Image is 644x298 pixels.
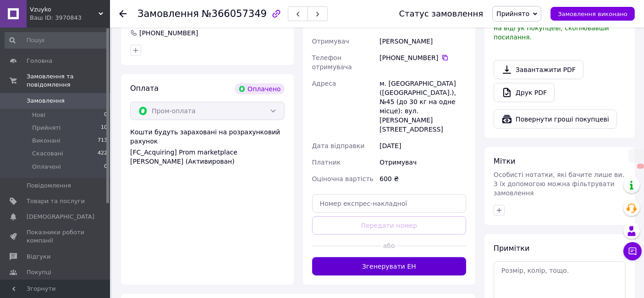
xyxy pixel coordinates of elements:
div: [PHONE_NUMBER] [380,53,466,62]
span: Примітки [494,244,529,253]
span: Виконані [32,137,61,145]
div: Кошти будуть зараховані на розрахунковий рахунок [130,127,285,166]
input: Номер експрес-накладної [312,194,467,213]
a: Друк PDF [494,83,555,102]
span: Замовлення та повідомлення [27,72,110,89]
span: Нові [32,111,45,119]
div: [PHONE_NUMBER] [138,28,199,38]
div: [FC_Acquiring] Prom marketplace [PERSON_NAME] (Активирован) [130,148,285,166]
span: Адреса [312,80,336,87]
div: Отримувач [378,154,468,171]
span: 713 [98,137,107,145]
span: №366057349 [202,8,267,19]
span: Телефон отримувача [312,54,352,71]
span: Головна [27,57,52,65]
span: Повідомлення [27,182,71,190]
span: Покупці [27,268,51,276]
div: 600 ₴ [378,171,468,187]
span: Особисті нотатки, які бачите лише ви. З їх допомогою можна фільтрувати замовлення [494,171,624,197]
span: Скасовані [32,149,63,158]
div: [DATE] [378,138,468,154]
div: [PERSON_NAME] [378,33,468,50]
span: Платник [312,159,341,166]
input: Пошук [5,32,108,49]
span: Показники роботи компанії [27,228,85,245]
span: Замовлення [138,8,199,19]
span: [DEMOGRAPHIC_DATA] [27,213,94,221]
span: У вас є 28 днів, щоб відправити запит на відгук покупцеві, скопіювавши посилання. [494,15,622,41]
span: Отримувач [312,38,349,45]
a: Завантажити PDF [494,60,583,79]
button: Замовлення виконано [550,7,635,21]
span: Замовлення [27,97,65,105]
div: Повернутися назад [119,9,127,18]
span: Прийняті [32,124,61,132]
button: Повернути гроші покупцеві [494,110,617,129]
span: Vzuyko [30,6,99,14]
span: або [381,241,397,250]
span: 0 [104,111,107,119]
button: X [637,164,644,169]
span: Оплата [130,84,159,93]
span: Прийнято [496,10,529,17]
span: Оплачені [32,163,61,171]
div: Оплачено [235,83,284,94]
div: Статус замовлення [399,9,484,18]
button: Чат з покупцем [623,242,642,260]
span: Мітки [494,157,516,166]
div: м. [GEOGRAPHIC_DATA] ([GEOGRAPHIC_DATA].), №45 (до 30 кг на одне місце): вул. [PERSON_NAME][STREE... [378,75,468,138]
span: 422 [98,149,107,158]
span: 0 [104,163,107,171]
div: Ваш ID: 3970843 [30,14,110,22]
span: Відгуки [27,253,50,261]
span: 10 [101,124,107,132]
span: Замовлення виконано [558,11,627,17]
span: Оціночна вартість [312,175,374,182]
button: Згенерувати ЕН [312,257,467,276]
span: Товари та послуги [27,197,85,205]
span: Дата відправки [312,142,365,149]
